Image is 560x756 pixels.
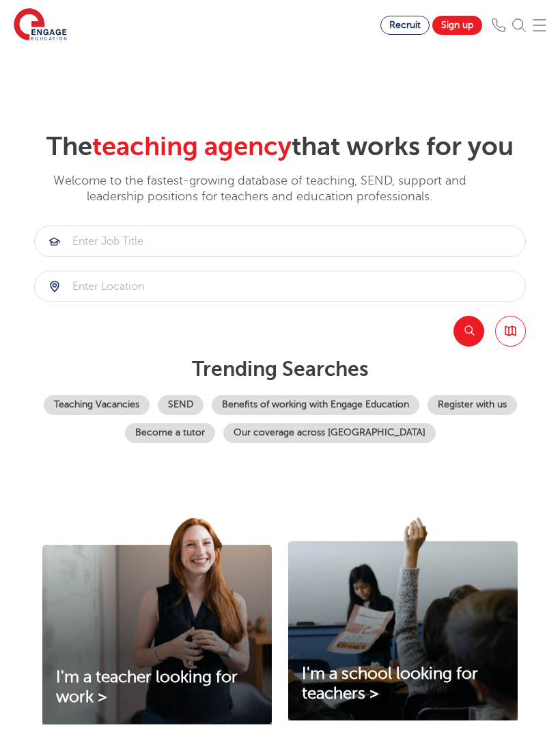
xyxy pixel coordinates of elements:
[389,20,421,30] span: Recruit
[56,668,238,706] span: I'm a teacher looking for work >
[453,316,484,347] button: Search
[223,423,436,443] a: Our coverage across [GEOGRAPHIC_DATA]
[533,18,546,32] img: Mobile Menu
[34,357,526,381] p: Trending searches
[44,395,150,415] a: Teaching Vacancies
[492,18,505,32] img: Phone
[35,226,525,256] input: Submit
[42,517,272,725] img: I'm a teacher looking for work
[432,16,482,35] a: Sign up
[34,226,526,257] div: Submit
[288,517,518,721] img: I'm a school looking for teachers
[158,395,204,415] a: SEND
[34,173,485,205] p: Welcome to the fastest-growing database of teaching, SEND, support and leadership positions for t...
[42,668,272,707] a: I'm a teacher looking for work >
[125,423,215,443] a: Become a tutor
[35,271,525,301] input: Submit
[14,8,67,42] img: Engage Education
[92,132,292,161] span: teaching agency
[428,395,517,415] a: Register with us
[212,395,419,415] a: Benefits of working with Engage Education
[302,664,478,703] span: I'm a school looking for teachers >
[34,131,526,163] h2: The that works for you
[380,16,430,35] a: Recruit
[512,18,526,32] img: Search
[288,664,518,704] a: I'm a school looking for teachers >
[34,271,526,302] div: Submit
